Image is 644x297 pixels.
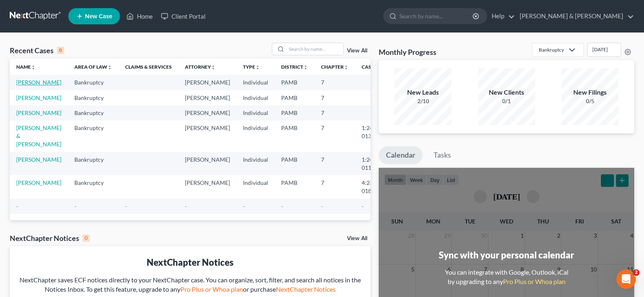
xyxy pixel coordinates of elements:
[68,105,119,120] td: Bankruptcy
[31,65,36,70] i: unfold_more
[275,75,314,90] td: PAMB
[314,121,355,152] td: 7
[439,249,574,261] div: Sync with your personal calendar
[236,152,275,175] td: Individual
[503,277,566,285] a: Pro Plus or Whoa plan
[442,268,572,286] div: You can integrate with Google, Outlook, iCal by upgrading to any
[255,65,260,70] i: unfold_more
[82,234,90,242] div: 0
[616,269,636,289] iframe: Intercom live chat
[243,64,260,70] a: Typeunfold_more
[314,105,355,120] td: 7
[395,97,451,105] div: 2/10
[16,79,61,86] a: [PERSON_NAME]
[16,179,61,186] a: [PERSON_NAME]
[303,65,308,70] i: unfold_more
[275,105,314,120] td: PAMB
[399,9,474,24] input: Search by name...
[10,46,64,55] div: Recent Cases
[275,175,314,198] td: PAMB
[178,105,236,120] td: [PERSON_NAME]
[68,152,119,175] td: Bankruptcy
[125,203,127,210] span: -
[74,203,76,210] span: -
[478,88,535,97] div: New Clients
[16,94,61,101] a: [PERSON_NAME]
[16,256,364,269] div: NextChapter Notices
[275,152,314,175] td: PAMB
[314,175,355,198] td: 7
[314,75,355,90] td: 7
[281,64,308,70] a: Districtunfold_more
[321,64,349,70] a: Chapterunfold_more
[539,46,564,53] div: Bankruptcy
[347,48,367,54] a: View All
[178,121,236,152] td: [PERSON_NAME]
[68,90,119,105] td: Bankruptcy
[275,121,314,152] td: PAMB
[16,275,364,294] div: NextChapter saves ECF notices directly to your NextChapter case. You can organize, sort, filter, ...
[74,64,112,70] a: Area of Lawunfold_more
[321,203,323,210] span: -
[178,175,236,198] td: [PERSON_NAME]
[119,59,178,75] th: Claims & Services
[10,233,90,243] div: NextChapter Notices
[16,124,61,147] a: [PERSON_NAME] & [PERSON_NAME]
[185,203,187,210] span: -
[355,175,394,198] td: 4:23-bk-01850
[281,203,283,210] span: -
[276,285,336,293] a: NextChapter Notices
[243,203,245,210] span: -
[275,90,314,105] td: PAMB
[426,146,458,164] a: Tasks
[355,152,394,175] td: 1:24-bk-01137
[107,65,112,70] i: unfold_more
[236,121,275,152] td: Individual
[68,75,119,90] td: Bankruptcy
[562,88,618,97] div: New Filings
[355,121,394,152] td: 1:24-bk-01363
[236,90,275,105] td: Individual
[68,175,119,198] td: Bankruptcy
[633,269,640,276] span: 2
[236,175,275,198] td: Individual
[157,9,210,24] a: Client Portal
[314,152,355,175] td: 7
[286,43,343,55] input: Search by name...
[122,9,157,24] a: Home
[395,88,451,97] div: New Leads
[344,65,349,70] i: unfold_more
[488,9,515,24] a: Help
[211,65,216,70] i: unfold_more
[478,97,535,105] div: 0/1
[236,75,275,90] td: Individual
[362,64,388,70] a: Case Nounfold_more
[178,75,236,90] td: [PERSON_NAME]
[379,146,423,164] a: Calendar
[178,152,236,175] td: [PERSON_NAME]
[85,13,112,20] span: New Case
[180,285,243,293] a: Pro Plus or Whoa plan
[236,105,275,120] td: Individual
[362,203,364,210] span: -
[16,156,61,163] a: [PERSON_NAME]
[16,109,61,116] a: [PERSON_NAME]
[57,47,64,54] div: 6
[562,97,618,105] div: 0/5
[379,47,436,57] h3: Monthly Progress
[68,121,119,152] td: Bankruptcy
[185,64,216,70] a: Attorneyunfold_more
[16,64,36,70] a: Nameunfold_more
[178,90,236,105] td: [PERSON_NAME]
[314,90,355,105] td: 7
[516,9,634,24] a: [PERSON_NAME] & [PERSON_NAME]
[347,236,367,241] a: View All
[16,203,18,210] span: -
